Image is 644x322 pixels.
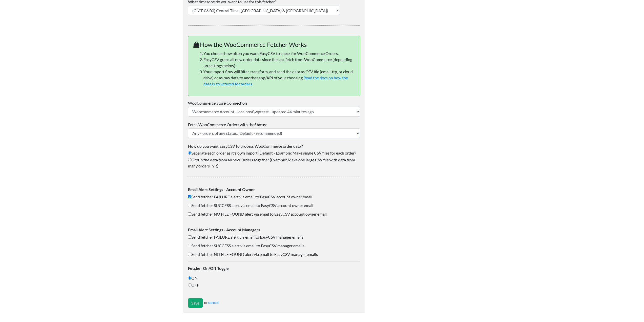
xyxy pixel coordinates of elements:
input: Save [188,298,203,308]
label: Send fetcher FAILURE alert via email to EasyCSV manager emails [188,234,360,240]
label: Separate each order as it's own import (Default - Example: Make single CSV files for each order) [188,150,360,156]
label: Send fetcher FAILURE alert via email to EasyCSV account owner email [188,194,360,200]
strong: Email Alert Settings - Account Managers [188,227,260,232]
iframe: Drift Widget Chat Controller [619,297,638,316]
input: Send fetcher FAILURE alert via email to EasyCSV account owner email [188,195,191,198]
input: Group the data from all new Orders together (Example: Make one large CSV file with data from many... [188,158,191,161]
label: Group the data from all new Orders together (Example: Make one large CSV file with data from many... [188,157,360,169]
label: OFF [188,282,360,288]
input: Send fetcher NO FILE FOUND alert via email to EasyCSV account owner email [188,212,191,216]
input: Send fetcher SUCCESS alert via email to EasyCSV manager emails [188,244,191,247]
label: Send fetcher SUCCESS alert via email to EasyCSV manager emails [188,243,360,249]
input: Separate each order as it's own import (Default - Example: Make single CSV files for each order) [188,151,191,155]
input: Send fetcher NO FILE FOUND alert via email to EasyCSV manager emails [188,253,191,256]
div: or [188,298,360,308]
label: How do you want EasyCSV to process WooCommerce order data? [188,143,360,149]
li: EasyCSV grabs all new order data since the last fetch from WooCommerce (depending on settings bel... [203,56,355,69]
a: Read the docs on how the data is structured for orders [203,75,348,86]
label: Fetch WooCommerce Orders with the : [188,122,360,128]
label: Send fetcher SUCCESS alert via email to EasyCSV account owner email [188,202,360,209]
strong: Email Alert Settings - Account Owner [188,187,255,192]
input: OFF [188,283,191,287]
label: ON [188,275,360,281]
input: Send fetcher SUCCESS alert via email to EasyCSV account owner email [188,204,191,207]
input: ON [188,276,191,280]
label: Send fetcher NO FILE FOUND alert via email to EasyCSV account owner email [188,211,360,217]
li: Your import flow will filter, transform, and send the data as CSV file (email, ftp, or cloud driv... [203,69,355,87]
h4: How the WooCommerce Fetcher Works [193,41,355,48]
input: Send fetcher FAILURE alert via email to EasyCSV manager emails [188,235,191,239]
li: You choose how often you want EasyCSV to check for WooCommerce Orders. [203,50,355,56]
label: Fetcher On/Off Toggle [188,265,360,271]
a: cancel [208,300,219,305]
b: Status [254,122,266,127]
label: Send fetcher NO FILE FOUND alert via email to EasyCSV manager emails [188,251,360,257]
label: WooCommerce Store Connection [188,100,360,106]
